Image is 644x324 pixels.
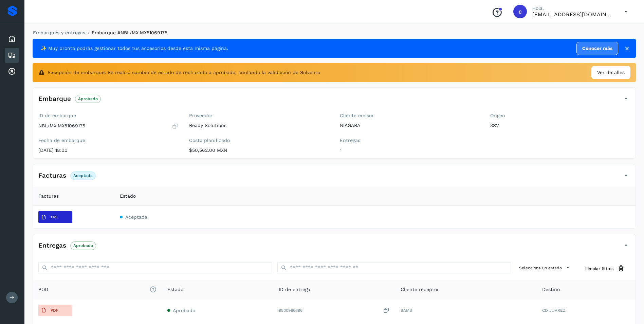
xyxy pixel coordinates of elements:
[78,96,98,101] p: Aprobado
[38,147,178,153] p: [DATE] 18:00
[585,266,613,272] span: Limpiar filtros
[597,69,625,76] span: Ver detalles
[38,242,66,250] h4: Entregas
[340,138,480,143] label: Entregas
[532,11,614,18] p: cuentasxcobrar@readysolutions.com.mx
[490,113,630,119] label: Origen
[41,45,228,52] span: ✨ Muy pronto podrás gestionar todos tus accesorios desde esta misma página.
[38,193,59,200] span: Facturas
[48,69,320,76] span: Excepción de embarque: Se realizó cambio de estado de rechazado a aprobado, anulando la validació...
[38,305,72,316] button: PDF
[189,113,329,119] label: Proveedor
[279,307,390,314] div: 9500966696
[38,138,178,143] label: Fecha de embarque
[279,286,310,293] span: ID de entrega
[516,262,574,273] button: Selecciona un estado
[33,30,85,35] a: Embarques y entregas
[33,170,636,187] div: FacturasAceptada
[73,173,93,178] p: Aceptada
[38,113,178,119] label: ID de embarque
[120,193,136,200] span: Estado
[401,286,439,293] span: Cliente receptor
[580,262,630,275] button: Limpiar filtros
[532,5,614,11] p: Hola,
[38,211,72,223] button: XML
[340,147,480,153] p: 1
[340,123,480,128] p: NIAGARA
[33,93,636,110] div: EmbarqueAprobado
[537,299,636,322] td: CD JUAREZ
[38,286,157,293] span: POD
[38,172,66,180] h4: Facturas
[33,240,636,257] div: EntregasAprobado
[189,123,329,128] p: Ready Solutions
[73,243,93,248] p: Aprobado
[189,138,329,143] label: Costo planificado
[51,308,58,313] p: PDF
[490,123,630,128] p: 3SV
[33,29,636,36] nav: breadcrumb
[173,308,195,313] span: Aprobado
[38,123,85,129] p: NBL/MX.MX51069175
[167,286,183,293] span: Estado
[189,147,329,153] p: $50,562.00 MXN
[576,42,618,55] a: Conocer más
[340,113,480,119] label: Cliente emisor
[92,30,167,35] span: Embarque #NBL/MX.MX51069175
[5,48,19,63] div: Embarques
[51,215,59,219] p: XML
[542,286,560,293] span: Destino
[5,64,19,79] div: Cuentas por cobrar
[38,95,71,103] h4: Embarque
[395,299,537,322] td: SAMS
[125,214,147,220] span: Aceptada
[5,32,19,47] div: Inicio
